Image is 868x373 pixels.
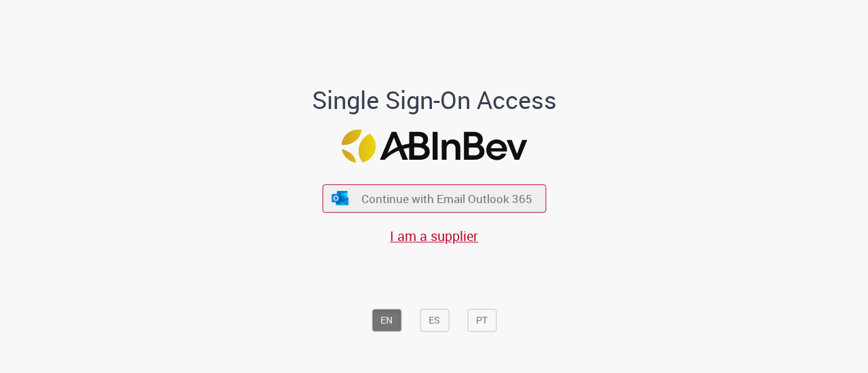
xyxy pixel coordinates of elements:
[341,129,527,162] img: Logo ABInBev
[420,309,449,332] button: ES
[390,227,478,245] a: I am a supplier
[467,309,496,332] button: PT
[331,191,350,205] img: ícone Azure/Microsoft 360
[361,191,532,206] span: Continue with Email Outlook 365
[322,185,546,213] button: ícone Azure/Microsoft 360 Continue with Email Outlook 365
[246,87,623,114] h1: Single Sign-On Access
[372,309,401,332] button: EN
